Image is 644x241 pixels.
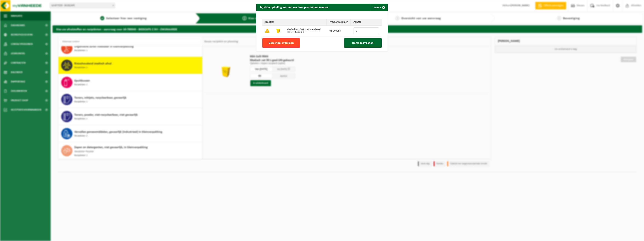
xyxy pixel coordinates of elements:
button: Sluiten [371,4,387,11]
td: 01-000256 [327,26,351,36]
h2: Bij deze ophaling kunnen we deze producten leveren: [256,4,333,11]
span: Items toevoegen [352,41,374,44]
th: Aantal [351,19,382,26]
th: Productnummer [327,19,351,26]
button: Items toevoegen [344,38,382,48]
button: Deze stap overslaan [262,38,300,48]
th: Product [262,19,327,26]
img: 01-000256 [275,28,281,34]
span: Deze stap overslaan [269,41,294,44]
td: Medisch vat 50 L met standaard deksel - MAUSER [284,26,327,36]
